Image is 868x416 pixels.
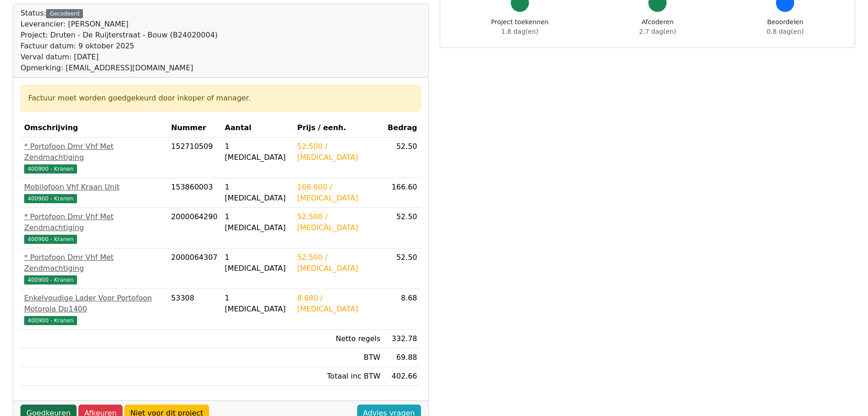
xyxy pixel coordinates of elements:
[293,330,384,348] td: Netto regels
[24,252,164,285] a: * Portofoon Dmr Vhf Met Zendmachtiging400900 - Kranen
[168,137,221,178] td: 152710509
[24,275,77,284] span: 400900 - Kranen
[225,252,290,274] div: 1 [MEDICAL_DATA]
[21,52,218,63] div: Verval datum: [DATE]
[767,17,804,37] div: Beoordelen
[24,211,164,244] a: * Portofoon Dmr Vhf Met Zendmachtiging400900 - Kranen
[24,211,164,233] div: * Portofoon Dmr Vhf Met Zendmachtiging
[168,119,221,137] th: Nummer
[297,182,380,204] div: 166.600 / [MEDICAL_DATA]
[21,19,218,30] div: Leverancier: [PERSON_NAME]
[225,293,290,315] div: 1 [MEDICAL_DATA]
[384,330,421,348] td: 332.78
[297,293,380,315] div: 8.680 / [MEDICAL_DATA]
[384,367,421,386] td: 402.66
[168,178,221,208] td: 153860003
[24,293,164,326] a: Enkelvoudige Lader Voor Portofoon Motorola Dp1400400900 - Kranen
[24,293,164,315] div: Enkelvoudige Lader Voor Portofoon Motorola Dp1400
[24,252,164,274] div: * Portofoon Dmr Vhf Met Zendmachtiging
[24,182,164,204] a: Mobilofoon Vhf Kraan Unit400900 - Kranen
[168,289,221,330] td: 53308
[21,41,218,52] div: Factuur datum: 9 oktober 2025
[24,182,164,193] div: Mobilofoon Vhf Kraan Unit
[24,141,164,163] div: * Portofoon Dmr Vhf Met Zendmachtiging
[24,194,77,203] span: 400900 - Kranen
[297,211,380,233] div: 52.500 / [MEDICAL_DATA]
[21,63,218,74] div: Opmerking: [EMAIL_ADDRESS][DOMAIN_NAME]
[24,164,77,174] span: 400900 - Kranen
[491,17,549,37] div: Project toekennen
[384,208,421,248] td: 52.50
[384,348,421,367] td: 69.88
[384,119,421,137] th: Bedrag
[297,252,380,274] div: 52.500 / [MEDICAL_DATA]
[24,316,77,325] span: 400900 - Kranen
[384,178,421,208] td: 166.60
[225,211,290,233] div: 1 [MEDICAL_DATA]
[293,348,384,367] td: BTW
[168,208,221,248] td: 2000064290
[168,248,221,289] td: 2000064307
[384,137,421,178] td: 52.50
[639,28,676,35] span: 2.7 dag(en)
[21,8,218,74] div: Status:
[24,141,164,174] a: * Portofoon Dmr Vhf Met Zendmachtiging400900 - Kranen
[384,289,421,330] td: 8.68
[225,182,290,204] div: 1 [MEDICAL_DATA]
[639,17,676,37] div: Afcoderen
[297,141,380,163] div: 52.500 / [MEDICAL_DATA]
[221,119,293,137] th: Aantal
[293,119,384,137] th: Prijs / eenh.
[501,28,538,35] span: 1.8 dag(en)
[293,367,384,386] td: Totaal inc BTW
[767,28,804,35] span: 0.8 dag(en)
[21,30,218,41] div: Project: Druten - De Ruijterstraat - Bouw (B24020004)
[28,93,413,104] div: Factuur moet worden goedgekeurd door inkoper of manager.
[225,141,290,163] div: 1 [MEDICAL_DATA]
[24,235,77,244] span: 400900 - Kranen
[46,9,83,18] div: Gecodeerd
[21,119,168,137] th: Omschrijving
[384,248,421,289] td: 52.50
